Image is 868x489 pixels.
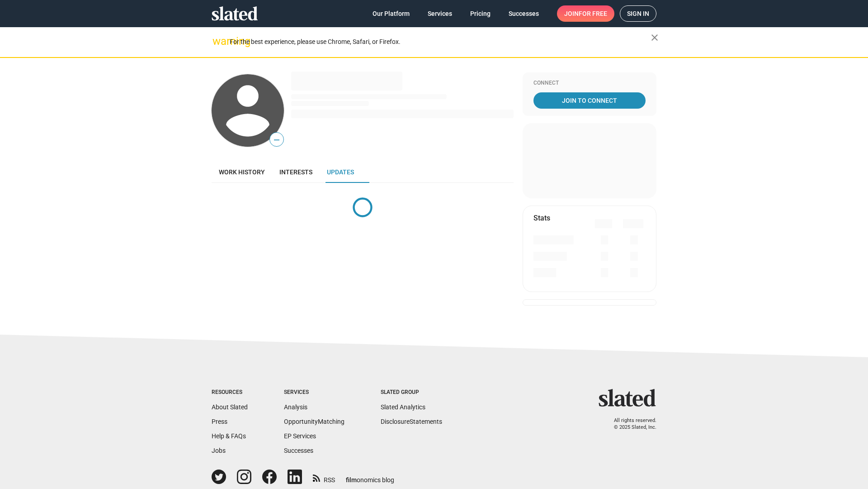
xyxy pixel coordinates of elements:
a: Joinfor free [557,5,614,22]
span: Work history [219,168,265,176]
a: Services [420,5,459,22]
a: Our Platform [365,5,417,22]
span: Join [564,5,607,22]
mat-card-title: Stats [533,213,550,223]
div: Resources [212,389,248,396]
p: All rights reserved. © 2025 Slated, Inc. [604,417,656,431]
a: Join To Connect [533,92,646,109]
a: Sign in [620,5,656,22]
a: Jobs [212,447,226,454]
mat-icon: close [649,32,660,43]
div: For the best experience, please use Chrome, Safari, or Firefox. [230,36,651,48]
span: Our Platform [373,5,410,22]
span: Sign in [627,6,649,21]
a: EP Services [284,432,316,440]
a: Analysis [284,403,307,411]
a: Work history [212,161,272,183]
a: filmonomics blog [346,469,394,484]
a: Successes [284,447,313,454]
a: RSS [313,470,335,484]
a: About Slated [212,403,248,411]
mat-icon: warning [212,36,223,47]
span: Updates [327,168,354,176]
span: Join To Connect [535,92,644,109]
a: Press [212,418,227,425]
span: Services [428,5,452,22]
span: Successes [509,5,539,22]
a: Slated Analytics [381,403,425,411]
a: Updates [320,161,361,183]
a: OpportunityMatching [284,418,344,425]
a: Interests [272,161,320,183]
a: Pricing [463,5,498,22]
div: Connect [533,80,646,87]
span: Interests [279,168,312,176]
span: Pricing [470,5,491,22]
span: for free [579,5,607,22]
a: Help & FAQs [212,432,246,440]
a: DisclosureStatements [381,418,442,425]
div: Services [284,389,344,396]
span: film [346,476,357,484]
a: Successes [501,5,546,22]
span: — [270,134,283,146]
div: Slated Group [381,389,442,396]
